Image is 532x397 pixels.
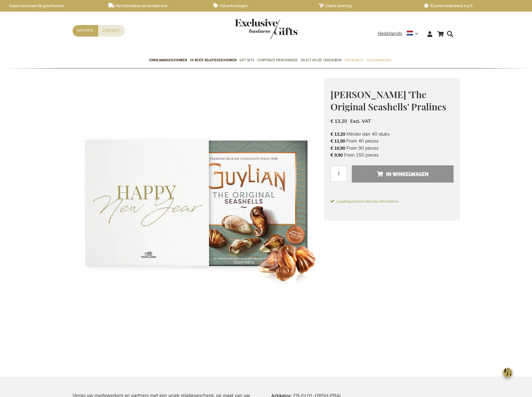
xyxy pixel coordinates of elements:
img: Guylian 'The Original Seashells' Pralines [72,78,324,330]
a: Per Budget [345,53,363,68]
a: Corporate Merchandise [257,53,298,68]
a: Eindejaarsgeschenken [149,53,187,68]
a: Rechtstreekse verzendservice [108,3,204,8]
span: Loading product delivery information. [331,198,454,204]
li: Minder dan 40 stuks [331,131,454,138]
span: € 11,90 [331,138,345,144]
span: Nederlands [378,30,402,37]
span: Per Budget [345,57,363,63]
span: [PERSON_NAME] 'The Original Seashells' Pralines [331,88,446,113]
img: Exclusive Business gifts logo [235,19,297,39]
li: From 40 pieces [331,138,454,144]
a: Volumkortingen [213,3,309,8]
a: store logo [235,19,266,39]
a: Select Keuze Cadeaubon [301,53,341,68]
a: Gepersonaliseerde geschenken [3,3,98,8]
a: Guylian 'The Original Seashells' Pralines [201,333,228,363]
a: Gelegenheden [366,53,391,68]
span: € 10,90 [331,145,345,151]
span: Eindejaarsgeschenken [149,57,187,63]
a: Klanttevredenheid 4,6/5 [424,3,519,8]
span: Gelegenheden [366,57,391,63]
span: € 13,20 [331,131,345,137]
input: Aantal [331,165,347,182]
a: Contact [98,25,125,37]
span: € 9,90 [331,152,343,158]
a: Guylian 'The Original Seashells' Pralines [170,333,197,363]
a: Guylian 'The Original Seashells' Pralines [232,333,260,363]
span: € 13,20 [331,118,347,124]
a: Snelle levering [319,3,414,8]
li: From 150 pieces [331,152,454,158]
span: Gift Sets [240,57,254,63]
span: 50 beste relatiegeschenken [190,57,236,63]
a: 50 beste relatiegeschenken [190,53,236,68]
span: Select Keuze Cadeaubon [301,57,341,63]
a: Gift Sets [240,53,254,68]
span: Excl. VAT [350,118,371,124]
span: Corporate Merchandise [257,57,298,63]
li: From 90 pieces [331,145,454,152]
a: Offerte [72,25,98,37]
